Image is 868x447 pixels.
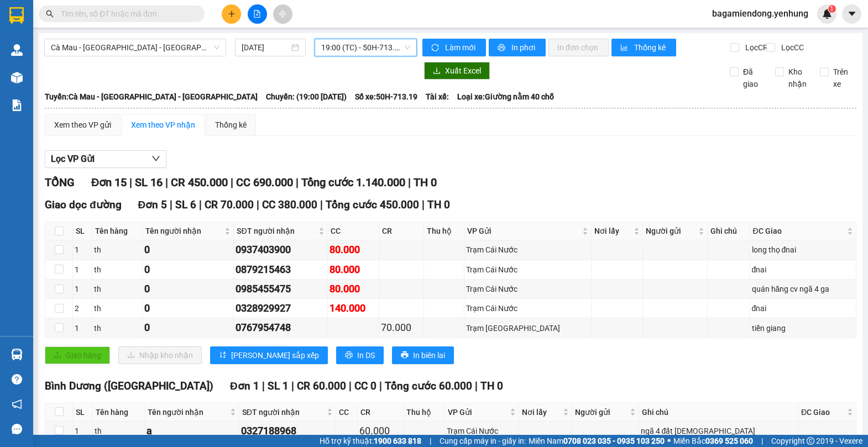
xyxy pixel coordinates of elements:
span: notification [12,399,22,409]
div: Trạm Cái Nước [466,302,589,314]
button: bar-chartThống kê [611,39,676,56]
td: 0985455475 [234,280,327,299]
th: Tên hàng [92,222,143,240]
div: 1 [75,425,91,437]
button: uploadGiao hàng [45,346,110,364]
img: warehouse-icon [11,72,23,83]
td: Trạm Cái Nước [464,299,592,318]
div: Trạm Cái Nước [466,244,589,256]
button: printerIn phơi [489,39,546,56]
input: Tìm tên, số ĐT hoặc mã đơn [61,8,191,20]
div: 1 [75,283,90,295]
span: Số xe: 50H-713.19 [355,91,417,103]
span: | [430,435,431,447]
button: Lọc VP Gửi [45,150,166,168]
button: printerIn DS [336,346,384,364]
span: bagamiendong.yenhung [703,7,817,20]
th: CC [336,403,358,422]
div: 80.000 [330,262,378,277]
span: Đơn 1 [230,380,259,392]
div: 0879215463 [236,262,325,277]
div: ngã 4 đất [DEMOGRAPHIC_DATA] [641,425,796,437]
img: solution-icon [11,99,23,111]
span: | [296,176,299,189]
div: đnai [752,264,854,276]
span: Lọc CC [777,41,806,54]
span: SL 6 [175,198,196,211]
th: CR [379,222,424,240]
span: SĐT người nhận [237,225,316,237]
span: CR 450.000 [171,176,228,189]
span: ⚪️ [667,439,671,443]
span: 1 [830,5,834,13]
span: message [12,424,22,434]
div: quán hăng cv ngã 4 ga [752,283,854,295]
span: SL 16 [135,176,163,189]
sup: 1 [828,5,836,13]
div: Xem theo VP nhận [131,119,195,131]
span: In DS [357,349,375,361]
th: CC [328,222,380,240]
div: tiền giang [752,322,854,334]
div: 1 [75,264,90,276]
td: 0327188968 [239,422,336,441]
span: | [761,435,763,447]
span: Cà Mau - Sài Gòn - Đồng Nai [51,39,219,56]
span: | [257,198,259,211]
span: | [291,380,294,392]
span: Nhận: [79,10,106,22]
span: | [199,198,202,211]
div: 0916916625 [79,49,156,65]
div: đnai [752,302,854,314]
div: 1 [75,322,90,334]
th: Thu hộ [424,222,464,240]
td: 0937403900 [234,240,327,260]
span: | [170,198,172,211]
img: warehouse-icon [11,349,23,360]
span: | [349,380,352,392]
span: | [320,198,323,211]
strong: 1900 633 818 [374,437,421,445]
span: ĐC Giao [801,406,845,418]
span: Chuyến: (19:00 [DATE]) [266,91,347,103]
div: 140.000 [330,301,378,316]
span: TH 0 [427,198,450,211]
span: Gửi: [9,10,27,22]
span: printer [345,351,353,360]
div: Trạm Cà Mau [79,9,156,36]
span: | [231,176,233,189]
span: CC 690.000 [236,176,293,189]
div: Trạm Cái Nước [447,425,517,437]
span: aim [279,10,286,18]
button: downloadXuất Excel [424,62,490,80]
span: Tổng cước 450.000 [326,198,419,211]
td: 0 [143,240,234,260]
div: 0 [144,242,232,257]
th: Thu hộ [404,403,445,422]
div: 80.000 [330,242,378,257]
div: th [94,283,140,295]
span: ĐC Giao [753,225,845,237]
div: th [94,322,140,334]
span: file-add [253,10,261,18]
td: 0767954748 [234,318,327,338]
span: VP Gửi [448,406,508,418]
th: Tên hàng [93,403,145,422]
td: a [145,422,239,441]
div: th [94,264,140,276]
span: printer [498,44,507,52]
span: In biên lai [413,349,445,361]
button: downloadNhập kho nhận [118,346,202,364]
span: Miền Bắc [673,435,753,447]
span: [PERSON_NAME] sắp xếp [231,349,319,361]
span: Người gửi [575,406,628,418]
div: 80.000 [330,281,378,297]
div: 70.000 [381,320,422,335]
th: Ghi chú [708,222,750,240]
div: long thọ đnai [752,244,854,256]
td: Trạm Cái Nước [464,280,592,299]
div: Trạm [GEOGRAPHIC_DATA] [466,322,589,334]
span: | [165,176,168,189]
div: 0937403900 [236,242,325,257]
div: 0767954748 [236,320,325,335]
